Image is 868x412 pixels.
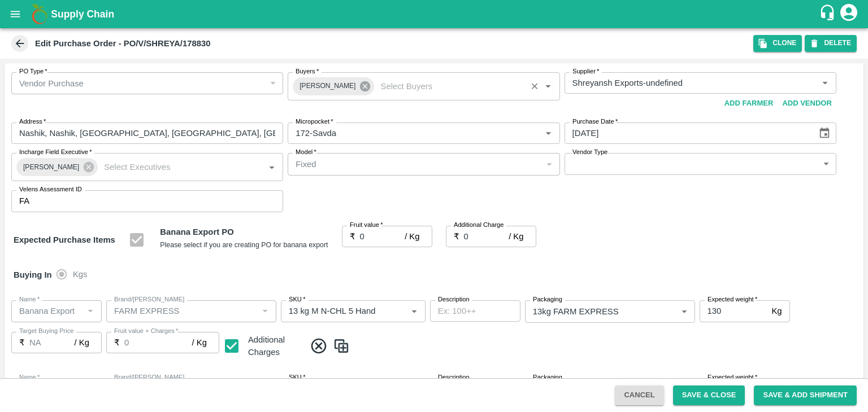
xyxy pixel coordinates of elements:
[51,6,819,22] a: Supply Chain
[615,385,663,405] button: Cancel
[720,94,778,113] button: Add Farmer
[565,122,809,144] input: Select Date
[73,268,88,280] span: Kgs
[248,334,303,359] div: Additional Charges
[754,385,857,405] button: Save & Add Shipment
[289,373,305,382] label: SKU
[533,373,562,382] label: Packaging
[99,160,246,174] input: Select Executives
[11,122,283,144] input: Address
[296,148,316,157] label: Model
[350,221,383,230] label: Fruit value
[533,295,562,304] label: Packaging
[35,39,210,48] b: Edit Purchase Order - PO/V/SHREYA/178830
[9,263,57,287] h6: Buying In
[700,300,767,322] input: 0.0
[814,122,835,144] button: Choose date, selected date is Sep 29, 2025
[333,337,350,356] img: CloneIcon
[753,35,802,51] button: Clone
[819,4,839,24] div: customer-support
[454,230,459,243] p: ₹
[673,385,745,405] button: Save & Close
[818,76,832,90] button: Open
[15,304,80,318] input: Name
[284,304,389,318] input: SKU
[160,241,328,249] small: Please select if you are creating PO for banana export
[541,79,555,94] button: Open
[293,77,374,95] div: [PERSON_NAME]
[778,94,836,113] button: Add Vendor
[19,77,84,90] p: Vendor Purchase
[405,230,419,243] p: / Kg
[19,327,74,336] label: Target Buying Price
[14,235,115,244] strong: Expected Purchase Items
[708,295,757,304] label: Expected weight
[572,148,607,157] label: Vendor Type
[296,158,316,170] p: Fixed
[407,304,422,318] button: Open
[572,117,618,126] label: Purchase Date
[192,336,207,349] p: / Kg
[2,1,28,27] button: open drawer
[19,336,25,349] p: ₹
[296,117,333,126] label: Micropocket
[51,8,114,20] b: Supply Chain
[376,79,523,94] input: Select Buyers
[541,126,555,141] button: Open
[289,295,305,304] label: SKU
[75,336,89,349] p: / Kg
[19,185,82,194] label: Velens Assessment ID
[527,79,542,94] button: Clear
[16,158,98,176] div: [PERSON_NAME]
[114,373,184,382] label: Brand/[PERSON_NAME]
[771,305,782,317] p: Kg
[160,227,233,236] b: Banana Export PO
[19,295,40,304] label: Name
[114,295,184,304] label: Brand/[PERSON_NAME]
[19,195,29,207] p: FA
[708,373,757,382] label: Expected weight
[124,332,192,353] input: 0.0
[29,332,75,353] input: 0.0
[568,76,800,90] input: Select Supplier
[572,67,599,76] label: Supplier
[293,80,362,92] span: [PERSON_NAME]
[533,305,619,318] p: 13kg FARM EXPRESS
[350,230,355,243] p: ₹
[19,67,47,76] label: PO Type
[114,336,120,349] p: ₹
[114,327,178,336] label: Fruit value + Charges
[360,226,405,247] input: 0.0
[19,117,46,126] label: Address
[464,226,509,247] input: 0.0
[16,161,86,173] span: [PERSON_NAME]
[805,35,857,51] button: DELETE
[438,373,470,382] label: Description
[57,263,97,286] div: buying_in
[291,126,523,141] input: Micropocket
[509,230,523,243] p: / Kg
[839,2,859,26] div: account of current user
[224,332,303,361] div: Additional Charges
[296,67,319,76] label: Buyers
[28,3,51,25] img: logo
[19,373,40,382] label: Name
[19,148,92,157] label: Incharge Field Executive
[110,304,254,318] input: Create Brand/Marka
[264,160,279,174] button: Open
[454,221,504,230] label: Additional Charge
[438,295,470,304] label: Description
